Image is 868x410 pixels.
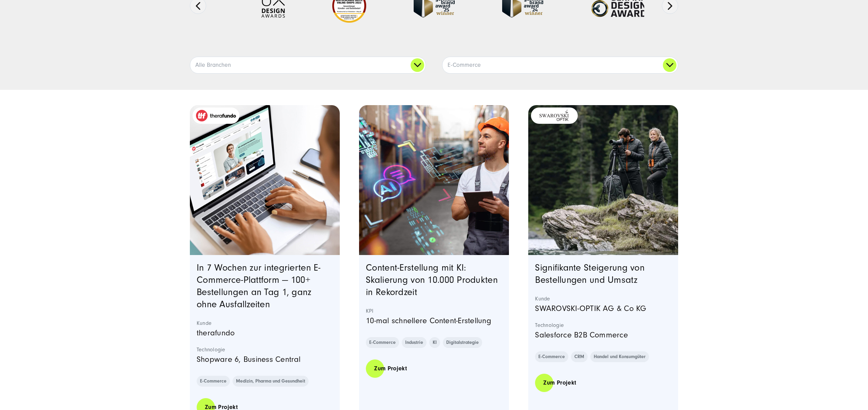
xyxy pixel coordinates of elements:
a: E-Commerce [535,351,568,362]
p: Shopware 6, Business Central [197,353,333,366]
a: E-Commerce [197,376,230,387]
p: SWAROVSKI-OPTIK AG & Co KG [535,302,671,315]
a: Digitalstrategie [443,337,482,348]
p: therafundo [197,327,333,339]
a: Zum Projekt [535,373,584,392]
a: E-Commerce [442,57,678,73]
a: In 7 Wochen zur integrierten E-Commerce-Plattform — 100+ Bestellungen an Tag 1, ganz ohne Ausfall... [197,262,321,310]
a: Featured image: - Read full post: SWAROVSKI-OPTIK AG & Co KG. [528,105,678,255]
a: Content-Erstellung mit KI: Skalierung von 10.000 Produkten in Rekordzeit [366,262,498,297]
a: Zum Projekt [366,359,415,378]
img: therafundo_10-2024_logo_2c [196,110,236,121]
strong: Kunde [197,320,333,327]
a: E-Commerce [366,337,399,348]
a: Featured image: - Read full post: In 7 Wochen zur integrierten E-Commerce-Plattform | therafundo ... [190,105,340,255]
a: Industrie [402,337,427,348]
a: Handel und Konsumgüter [590,351,649,362]
p: 10-mal schnellere Content-Erstellung [366,314,502,327]
a: CRM [571,351,588,362]
strong: Technologie [197,346,333,353]
a: Signifikante Steigerung von Bestellungen und Umsatz [535,262,645,285]
strong: Kunde [535,295,671,302]
strong: Technologie [535,322,671,329]
p: Salesforce B2B Commerce [535,329,671,341]
a: KI [429,337,440,348]
a: Medizin, Pharma und Gesundheit [233,376,309,387]
a: Alle Branchen [190,57,426,73]
strong: KPI [366,308,502,314]
a: Featured image: Ein Lagerarbeiter mit weißem Shirt, grauer Latzhose und orangefarbenem Schutzhelm... [359,105,509,255]
img: Swarovski optik logo - Customer logo - Salesforce B2B-Commerce Consulting and implementation agen... [535,109,574,122]
img: Ein Lagerarbeiter mit weißem Shirt, grauer Latzhose und orangefarbenem Schutzhelm hält ein Tablet... [359,105,509,255]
